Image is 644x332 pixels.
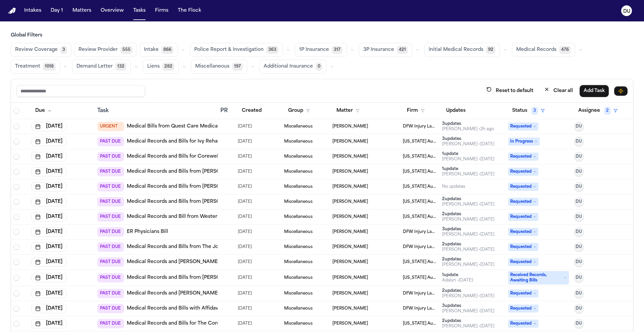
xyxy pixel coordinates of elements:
button: Intake866 [140,43,178,57]
a: Home [8,8,16,14]
button: Clear all [540,85,577,97]
button: Treatment1018 [11,60,60,74]
span: 0 [316,63,322,71]
button: Day 1 [48,5,66,17]
button: Liens282 [143,60,179,74]
span: Additional Insurance [264,63,313,70]
button: Additional Insurance0 [259,60,327,74]
span: Intake [144,47,159,53]
button: Intakes [21,5,44,17]
button: Police Report & Investigation363 [190,43,283,57]
button: Miscellaneous197 [191,60,247,74]
button: Tasks [130,5,148,17]
button: Matters [70,5,94,17]
button: The Flock [175,5,204,17]
button: 3P Insurance421 [359,43,412,57]
button: Immediate Task [614,86,628,96]
button: Demand Letter132 [72,60,131,74]
span: 363 [266,46,278,54]
span: 1P Insurance [299,47,329,53]
span: 282 [162,63,174,71]
span: 92 [486,46,495,54]
span: Liens [147,63,160,70]
span: 3 [60,46,67,54]
span: Initial Medical Records [429,47,483,53]
button: Firms [152,5,171,17]
span: 555 [120,46,132,54]
span: 197 [232,63,243,71]
span: Miscellaneous [195,63,229,70]
span: Treatment [15,63,40,70]
h3: Global Filters [11,32,633,39]
span: 3P Insurance [363,47,394,53]
button: Add Task [580,85,609,97]
span: 317 [332,46,342,54]
span: 421 [397,46,408,54]
span: 476 [559,46,571,54]
button: Initial Medical Records92 [424,43,500,57]
span: Demand Letter [76,63,113,70]
span: 132 [115,63,126,71]
button: 1P Insurance317 [295,43,347,57]
span: Review Provider [78,47,118,53]
span: 1018 [43,63,56,71]
button: Reset to default [482,85,537,97]
span: Review Coverage [15,47,58,53]
button: Review Coverage3 [11,43,71,57]
img: Finch Logo [8,8,16,14]
span: Police Report & Investigation [194,47,264,53]
button: Medical Records476 [512,43,575,57]
button: Overview [98,5,126,17]
button: Review Provider555 [74,43,137,57]
span: 866 [161,46,173,54]
span: Medical Records [516,47,556,53]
